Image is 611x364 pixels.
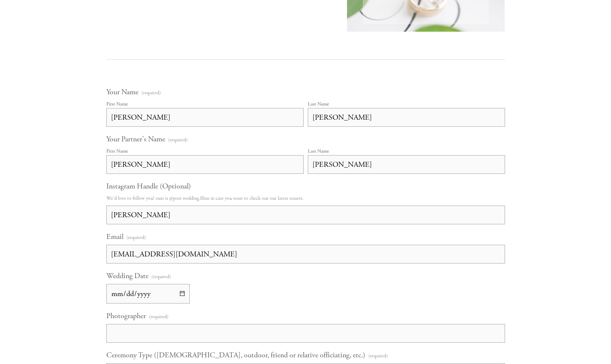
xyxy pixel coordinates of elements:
[126,232,146,243] span: (required)
[106,148,128,154] div: First Name
[368,350,388,361] span: (required)
[308,148,329,154] div: Last Name
[106,271,148,281] span: Wedding Date
[106,181,191,191] span: Instagram Handle (Optional)
[106,232,123,241] span: Email
[106,101,128,107] div: First Name
[168,138,188,143] span: (required)
[151,271,171,282] span: (required)
[308,101,329,107] div: Last Name
[141,90,161,95] span: (required)
[106,193,505,204] p: We'd love to follow you! ours is @post.wedding.films in case you want to check out our latest tea...
[149,311,168,322] span: (required)
[106,350,365,360] span: Ceremony Type ([DEMOGRAPHIC_DATA], outdoor, friend or relative officiating, etc.)
[106,87,138,97] span: Your Name
[106,311,146,321] span: Photographer
[106,134,165,144] span: Your Partner's Name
